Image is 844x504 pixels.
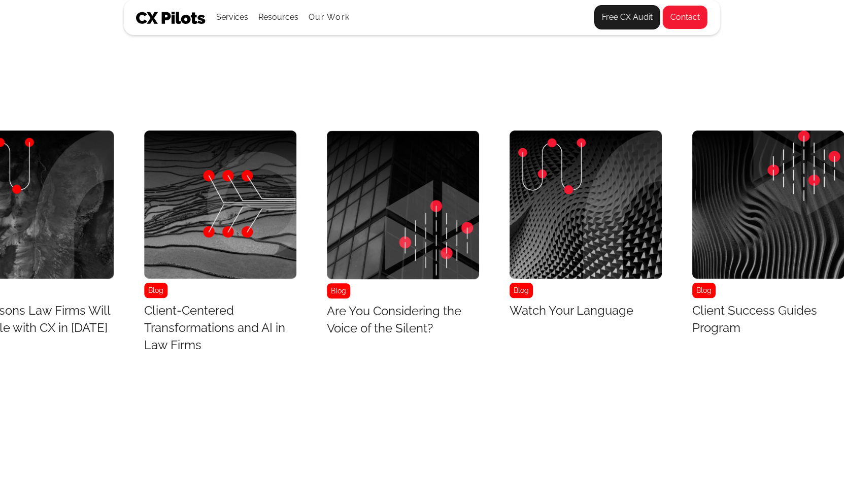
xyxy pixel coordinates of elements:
div: Services [216,10,248,24]
h3: Watch Your Language [510,302,633,319]
a: Contact [662,5,708,29]
div: 12 / 43 [510,130,662,323]
a: BlogClient-Centered Transformations and AI in Law Firms [144,130,296,358]
a: BlogAre You Considering the Voice of the Silent? [327,130,479,341]
h3: Are You Considering the Voice of the Silent? [327,303,479,337]
h3: Client-Centered Transformations and AI in Law Firms [144,302,296,354]
div: Blog [510,283,533,298]
a: Our Work [309,13,350,22]
div: 11 / 43 [327,130,479,341]
div: Blog [327,283,350,298]
a: Free CX Audit [594,5,660,29]
div: Blog [692,283,716,298]
div: 10 / 43 [144,130,296,358]
a: BlogWatch Your Language [510,130,662,323]
div: Blog [144,283,167,298]
div: Resources [258,10,298,24]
